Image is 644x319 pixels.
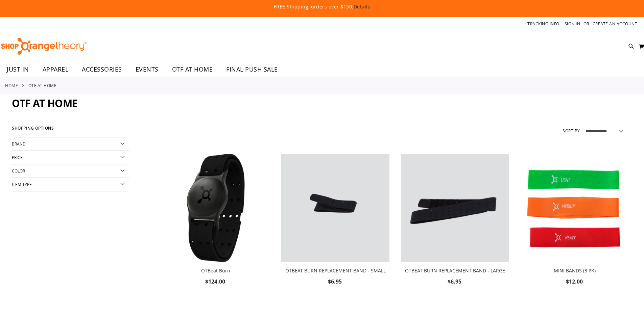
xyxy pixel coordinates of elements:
[554,267,596,274] a: MINI BANDS (3 PK)
[36,62,75,77] a: APPAREL
[566,278,584,285] span: $12.00
[7,62,29,77] span: JUST IN
[281,154,389,263] a: OTBEAT BURN REPLACEMENT BAND - SMALL
[136,62,159,77] span: EVENTS
[119,3,525,10] p: FREE Shipping, orders over $150.
[12,137,129,151] div: Brand
[165,62,220,77] a: OTF AT HOME
[75,62,129,77] a: ACCESSORIES
[401,154,509,263] a: OTBEAT BURN REPLACEMENT BAND - LARGE
[12,151,129,164] div: Price
[448,278,462,285] span: $6.95
[593,21,638,27] a: Create an Account
[521,154,629,262] img: MINI BANDS (3 PK)
[12,168,25,174] span: Color
[219,62,285,77] a: FINAL PUSH SALE
[281,154,389,262] img: OTBEAT BURN REPLACEMENT BAND - SMALL
[12,96,78,110] span: OTF AT HOME
[565,21,580,27] a: Sign In
[405,267,505,274] a: OTBEAT BURN REPLACEMENT BAND - LARGE
[521,154,629,263] a: MINI BANDS (3 PK)
[563,128,580,134] label: Sort By
[129,62,165,77] a: EVENTS
[28,82,57,88] strong: OTF AT HOME
[226,62,278,77] span: FINAL PUSH SALE
[82,62,122,77] span: ACCESSORIES
[527,21,559,27] a: Tracking Info
[43,62,69,77] span: APPAREL
[172,62,213,77] span: OTF AT HOME
[12,182,32,187] span: Item Type
[205,278,226,285] span: $124.00
[158,151,273,303] div: product
[12,155,23,160] span: Price
[285,267,386,274] a: OTBEAT BURN REPLACEMENT BAND - SMALL
[201,267,230,274] a: OTBeat Burn
[354,3,371,10] a: Details
[328,278,343,285] span: $6.95
[5,82,18,88] a: Home
[278,151,393,303] div: product
[517,151,632,303] div: product
[401,154,509,262] img: OTBEAT BURN REPLACEMENT BAND - LARGE
[12,123,129,137] strong: Shopping Options
[12,141,26,147] span: Brand
[12,178,129,191] div: Item Type
[162,154,270,262] img: Main view of OTBeat Burn 6.0-C
[12,164,129,178] div: Color
[398,151,512,303] div: product
[162,154,270,263] a: Main view of OTBeat Burn 6.0-C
